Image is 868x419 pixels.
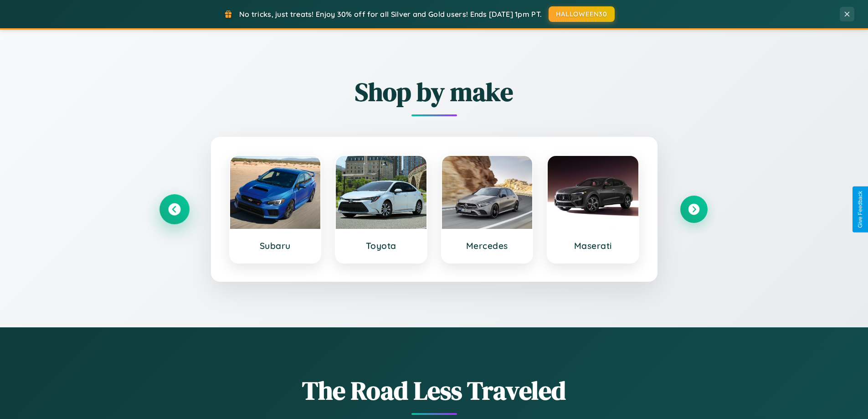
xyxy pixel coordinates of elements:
[161,373,708,408] h1: The Road Less Traveled
[161,74,708,109] h2: Shop by make
[345,240,417,251] h3: Toyota
[857,191,863,228] div: Give Feedback
[239,10,542,19] span: No tricks, just treats! Enjoy 30% off for all Silver and Gold users! Ends [DATE] 1pm PT.
[549,6,615,22] button: HALLOWEEN30
[451,240,524,251] h3: Mercedes
[239,240,312,251] h3: Subaru
[557,240,629,251] h3: Maserati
